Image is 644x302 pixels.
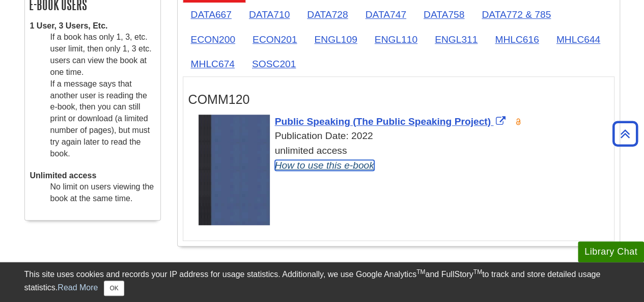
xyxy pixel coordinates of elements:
sup: TM [473,268,482,276]
button: Library Chat [578,241,644,262]
a: SOSC201 [244,51,304,76]
span: Public Speaking (The Public Speaking Project) [275,116,491,127]
a: DATA772 & 785 [473,2,559,27]
dt: 1 User, 3 Users, Etc. [30,20,155,32]
img: Open Access [515,118,522,126]
dd: If a book has only 1, 3, etc. user limit, then only 1, 3 etc. users can view the book at one time... [50,32,155,159]
div: This site uses cookies and records your IP address for usage statistics. Additionally, we use Goo... [24,268,620,296]
dd: No limit on users viewing the book at the same time. [50,181,155,205]
a: ECON201 [244,27,305,52]
a: Link opens in new window [275,116,509,127]
div: unlimited access [199,144,609,173]
dt: Unlimited access [30,170,155,182]
a: How to use this e-book [275,160,374,171]
a: ECON200 [183,27,243,52]
a: ENGL110 [367,27,426,52]
a: Read More [58,283,98,292]
a: DATA747 [357,2,414,27]
sup: TM [416,268,425,276]
a: ENGL109 [306,27,365,52]
a: MHLC644 [548,27,608,52]
a: DATA667 [183,2,240,27]
a: DATA758 [415,2,472,27]
a: MHLC674 [183,51,243,76]
a: ENGL311 [427,27,486,52]
a: Back to Top [609,127,641,141]
a: DATA728 [299,2,356,27]
div: Publication Date: 2022 [199,129,609,144]
a: DATA710 [241,2,298,27]
img: Cover Art [199,115,270,225]
button: Close [104,281,124,296]
a: MHLC616 [487,27,547,52]
h3: COMM120 [188,92,609,107]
